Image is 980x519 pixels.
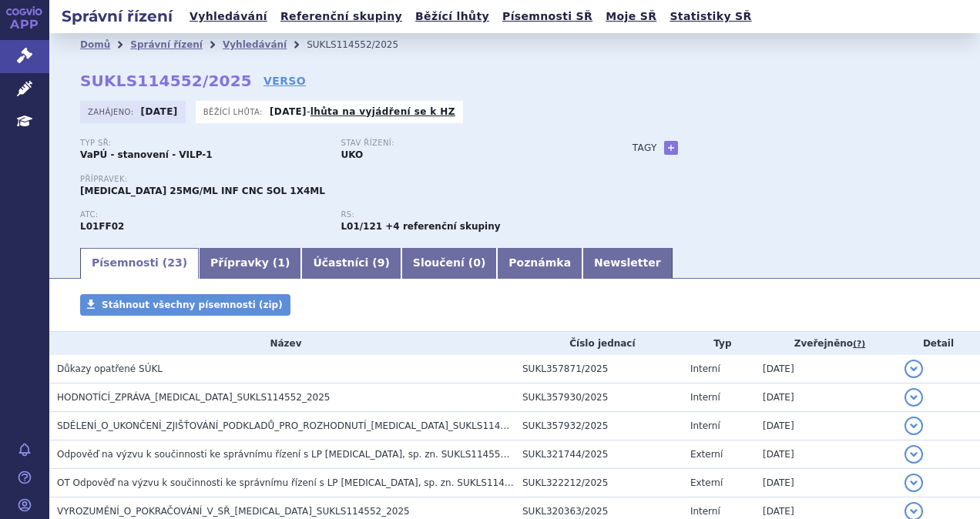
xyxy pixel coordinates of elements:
p: RS: [341,210,586,219]
span: 0 [473,256,481,269]
span: Interní [690,506,720,517]
span: Externí [690,477,723,488]
strong: VaPÚ - stanovení - VILP-1 [80,149,213,160]
th: Číslo jednací [515,332,683,355]
a: Newsletter [582,248,673,279]
td: [DATE] [755,469,897,497]
button: detail [904,360,923,378]
button: detail [904,474,923,492]
a: Vyhledávání [185,6,272,27]
span: OT Odpověď na výzvu k součinnosti ke správnímu řízení s LP Keytruda, sp. zn. SUKLS114552/2025 - Č... [57,477,680,488]
button: detail [904,417,923,435]
strong: PEMBROLIZUMAB [80,221,124,232]
a: Písemnosti SŘ [498,6,597,27]
td: [DATE] [755,412,897,440]
button: detail [904,445,923,464]
a: Písemnosti (23) [80,248,199,279]
a: Sloučení (0) [401,248,497,279]
abbr: (?) [853,339,865,350]
strong: [DATE] [141,106,178,117]
span: Stáhnout všechny písemnosti (zip) [102,300,283,310]
span: HODNOTÍCÍ_ZPRÁVA_KEYTRUDA_SUKLS114552_2025 [57,392,331,403]
a: Správní řízení [130,39,203,50]
a: Moje SŘ [601,6,661,27]
td: [DATE] [755,355,897,383]
p: Typ SŘ: [80,139,325,148]
p: - [270,105,455,118]
span: SDĚLENÍ_O_UKONČENÍ_ZJIŠŤOVÁNÍ_PODKLADŮ_PRO_ROZHODNUTÍ_KEYTRUDA_SUKLS114552_2025 [57,420,546,431]
strong: UKO [341,149,363,160]
td: SUKL357932/2025 [515,412,683,440]
strong: SUKLS114552/2025 [80,72,252,90]
span: Externí [690,449,723,460]
a: Běžící lhůty [411,6,494,27]
p: Stav řízení: [341,139,586,148]
span: 1 [277,256,285,269]
a: lhůta na vyjádření se k HZ [310,106,455,117]
span: Odpověď na výzvu k součinnosti ke správnímu řízení s LP Keytruda, sp. zn. SUKLS114552/2025 - část 1 [57,449,570,460]
span: Interní [690,392,720,403]
a: Stáhnout všechny písemnosti (zip) [80,294,290,316]
a: Domů [80,39,110,50]
a: Statistiky SŘ [665,6,756,27]
a: Referenční skupiny [276,6,407,27]
h2: Správní řízení [49,5,185,27]
a: Vyhledávání [223,39,287,50]
strong: +4 referenční skupiny [385,221,500,232]
button: detail [904,388,923,407]
th: Zveřejněno [755,332,897,355]
span: Běžící lhůta: [203,105,266,118]
span: 9 [378,256,385,269]
span: VYROZUMĚNÍ_O_POKRAČOVÁNÍ_V_SŘ_KEYTRUDA_SUKLS114552_2025 [57,506,410,517]
th: Typ [683,332,755,355]
td: SUKL357930/2025 [515,383,683,412]
h3: Tagy [633,139,657,157]
td: SUKL321744/2025 [515,440,683,469]
th: Detail [897,332,980,355]
span: 23 [167,256,182,269]
span: Důkazy opatřené SÚKL [57,363,163,374]
td: SUKL357871/2025 [515,355,683,383]
td: [DATE] [755,383,897,412]
td: SUKL322212/2025 [515,469,683,497]
strong: pembrolizumab [341,221,382,232]
a: VERSO [263,73,306,89]
td: [DATE] [755,440,897,469]
li: SUKLS114552/2025 [307,33,418,56]
strong: [DATE] [270,106,307,117]
span: Interní [690,363,720,374]
a: Přípravky (1) [199,248,301,279]
a: + [664,141,678,155]
a: Poznámka [497,248,582,279]
p: Přípravek: [80,175,602,184]
span: Zahájeno: [88,105,136,118]
th: Název [49,332,515,355]
a: Účastníci (9) [301,248,401,279]
span: [MEDICAL_DATA] 25MG/ML INF CNC SOL 1X4ML [80,186,325,196]
p: ATC: [80,210,325,219]
span: Interní [690,420,720,431]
